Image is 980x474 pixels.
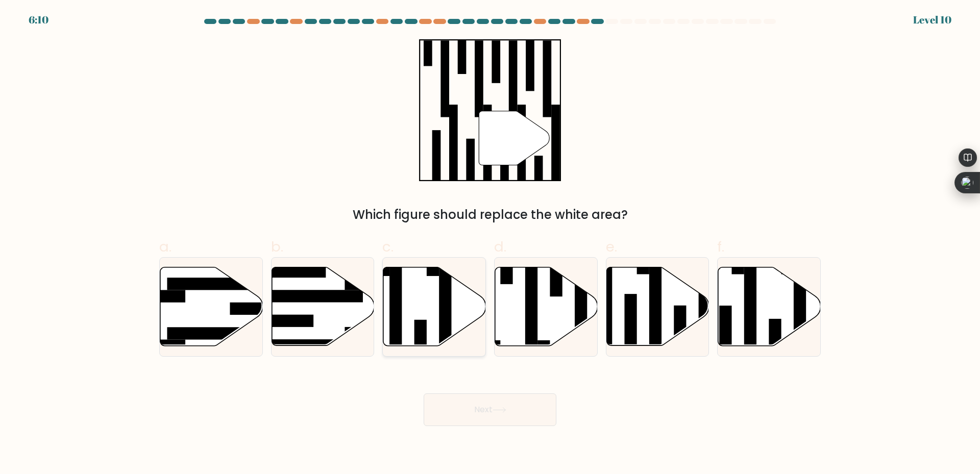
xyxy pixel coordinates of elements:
[606,237,617,257] span: e.
[159,237,171,257] span: a.
[424,393,556,426] button: Next
[382,237,394,257] span: c.
[913,12,951,28] div: Level 10
[479,111,549,165] g: "
[271,237,283,257] span: b.
[165,206,815,224] div: Which figure should replace the white area?
[29,12,48,28] div: 6:10
[494,237,506,257] span: d.
[717,237,724,257] span: f.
